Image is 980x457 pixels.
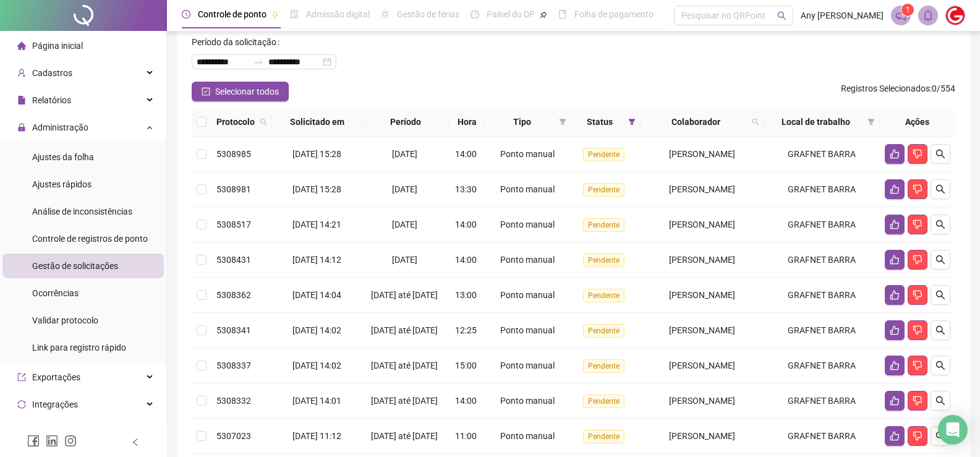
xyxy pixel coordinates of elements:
[583,395,624,408] span: Pendente
[500,361,555,370] span: Ponto manual
[216,184,251,194] span: 5308981
[292,290,341,300] span: [DATE] 14:04
[769,115,863,129] span: Local de trabalho
[254,57,263,67] span: swap-right
[290,10,299,19] span: file-done
[558,10,567,19] span: book
[362,108,449,137] th: Período
[922,10,934,21] span: bell
[913,325,922,335] span: dislike
[216,220,251,229] span: 5308517
[500,290,555,300] span: Ponto manual
[938,415,968,445] div: Open Intercom Messenger
[890,431,900,441] span: like
[182,10,190,19] span: clock-circle
[32,122,88,132] span: Administração
[901,4,914,16] sup: 1
[487,9,535,19] span: Painel do DP
[216,396,251,406] span: 5308332
[260,118,267,126] span: search
[17,400,26,409] span: sync
[32,207,132,216] span: Análise de inconsistências
[292,184,341,194] span: [DATE] 15:28
[890,220,900,229] span: like
[669,325,735,335] span: [PERSON_NAME]
[32,343,126,352] span: Link para registro rápido
[913,290,922,300] span: dislike
[292,255,341,265] span: [DATE] 14:12
[216,431,251,441] span: 5307023
[257,113,270,131] span: search
[292,325,341,335] span: [DATE] 14:02
[216,115,255,129] span: Protocolo
[455,431,477,441] span: 11:00
[455,184,477,194] span: 13:30
[935,361,945,370] span: search
[490,115,554,129] span: Tipo
[392,184,417,194] span: [DATE]
[32,234,148,244] span: Controle de registros de ponto
[17,96,26,105] span: file
[455,220,477,229] span: 14:00
[371,396,438,406] span: [DATE] até [DATE]
[935,431,945,441] span: search
[935,325,945,335] span: search
[306,9,370,19] span: Admissão digital
[381,10,390,19] span: sun
[32,261,118,271] span: Gestão de solicitações
[841,82,955,101] span: : 0 / 554
[392,149,417,159] span: [DATE]
[583,254,624,267] span: Pendente
[17,69,26,77] span: user-add
[890,361,900,370] span: like
[292,431,341,441] span: [DATE] 11:12
[865,113,877,131] span: filter
[500,396,555,406] span: Ponto manual
[913,220,922,229] span: dislike
[216,290,251,300] span: 5308362
[371,431,438,441] span: [DATE] até [DATE]
[216,255,251,265] span: 5308431
[777,11,786,20] span: search
[946,6,965,25] img: 64933
[27,435,40,447] span: facebook
[192,82,289,101] button: Selecionar todos
[913,149,922,159] span: dislike
[449,108,485,137] th: Hora
[764,313,880,348] td: GRAFNET BARRA
[64,435,77,447] span: instagram
[32,95,71,105] span: Relatórios
[216,325,251,335] span: 5308341
[254,57,263,67] span: to
[628,118,636,126] span: filter
[583,289,624,302] span: Pendente
[192,32,284,52] label: Período da solicitação
[292,220,341,229] span: [DATE] 14:21
[32,288,79,298] span: Ocorrências
[32,68,72,78] span: Cadastros
[198,9,266,19] span: Controle de ponto
[752,118,759,126] span: search
[292,361,341,370] span: [DATE] 14:02
[669,149,735,159] span: [PERSON_NAME]
[867,118,875,126] span: filter
[559,118,566,126] span: filter
[272,108,362,137] th: Solicitado em
[913,184,922,194] span: dislike
[669,361,735,370] span: [PERSON_NAME]
[626,113,638,131] span: filter
[935,220,945,229] span: search
[215,85,279,98] span: Selecionar todos
[32,179,92,189] span: Ajustes rápidos
[500,431,555,441] span: Ponto manual
[913,396,922,406] span: dislike
[32,427,82,437] span: Acesso à API
[749,113,762,131] span: search
[216,149,251,159] span: 5308985
[764,137,880,172] td: GRAFNET BARRA
[764,383,880,419] td: GRAFNET BARRA
[371,361,438,370] span: [DATE] até [DATE]
[764,207,880,242] td: GRAFNET BARRA
[574,9,654,19] span: Folha de pagamento
[32,152,94,162] span: Ajustes da folha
